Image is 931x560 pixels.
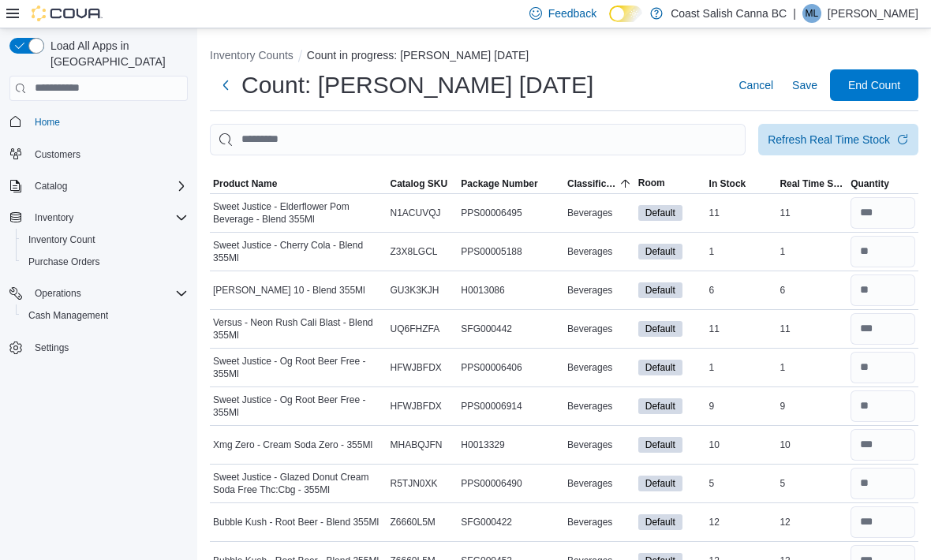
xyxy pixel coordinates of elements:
span: Cancel [738,77,773,93]
div: H0013329 [458,435,564,454]
button: Purchase Orders [16,251,194,273]
span: Beverages [567,400,612,413]
button: Package Number [458,174,564,193]
div: 6 [776,281,847,300]
span: Room [638,177,665,189]
div: PPS00005188 [458,242,564,261]
span: Dark Mode [609,22,610,23]
a: Inventory Count [22,230,102,249]
div: 12 [776,513,847,532]
span: Default [638,205,682,221]
span: Beverages [567,245,612,258]
span: N1ACUVQJ [391,207,441,219]
span: HFWJBFDX [391,361,442,374]
span: End Count [848,77,900,93]
p: [PERSON_NAME] [828,4,918,23]
span: [PERSON_NAME] 10 - Blend 355Ml [213,284,365,297]
button: Catalog [28,177,73,196]
span: Default [638,514,682,530]
div: PPS00006406 [458,358,564,377]
div: 10 [776,435,847,454]
span: UQ6FHZFA [391,323,440,335]
span: Default [645,515,675,529]
span: Sweet Justice - Elderflower Pom Beverage - Blend 355Ml [213,200,384,226]
button: Operations [28,284,88,303]
span: Load All Apps in [GEOGRAPHIC_DATA] [44,38,188,69]
button: Home [3,110,194,133]
div: 1 [776,242,847,261]
span: Default [638,437,682,453]
span: Inventory [28,208,188,227]
span: Inventory Count [28,233,95,246]
span: Beverages [567,284,612,297]
button: Customers [3,143,194,166]
span: Purchase Orders [22,252,188,271]
span: Default [638,476,682,491]
div: 6 [706,281,777,300]
p: | [793,4,796,23]
span: Settings [35,342,69,354]
div: SFG000422 [458,513,564,532]
span: Default [645,322,675,336]
div: 5 [706,474,777,493]
span: R5TJN0XK [391,477,438,490]
button: Operations [3,282,194,304]
button: Cancel [732,69,780,101]
span: ML [806,4,819,23]
span: Default [645,399,675,413]
span: Default [638,282,682,298]
span: Package Number [461,177,537,190]
span: Purchase Orders [28,256,100,268]
span: Save [792,77,817,93]
button: Next [210,69,241,101]
button: Inventory [28,208,80,227]
span: Beverages [567,439,612,451]
span: MHABQJFN [391,439,443,451]
span: Customers [35,148,80,161]
div: 5 [776,474,847,493]
span: Cash Management [22,306,188,325]
span: Beverages [567,207,612,219]
span: Beverages [567,516,612,528]
button: Inventory Count [16,229,194,251]
div: 10 [706,435,777,454]
span: Default [645,476,675,491]
span: Default [645,206,675,220]
div: SFG000442 [458,319,564,338]
a: Customers [28,145,87,164]
span: HFWJBFDX [391,400,442,413]
span: Default [645,283,675,297]
span: Catalog [28,177,188,196]
span: Beverages [567,477,612,490]
span: Sweet Justice - Cherry Cola - Blend 355Ml [213,239,384,264]
div: PPS00006914 [458,397,564,416]
div: H0013086 [458,281,564,300]
a: Purchase Orders [22,252,107,271]
button: Save [786,69,824,101]
img: Cova [32,6,103,21]
button: Catalog [3,175,194,197]
button: Inventory [3,207,194,229]
span: Real Time Stock [780,177,844,190]
div: 1 [776,358,847,377]
span: Home [28,112,188,132]
span: Sweet Justice - Og Root Beer Free - 355Ml [213,394,384,419]
button: Real Time Stock [776,174,847,193]
span: Operations [28,284,188,303]
span: Home [35,116,60,129]
div: PPS00006495 [458,203,564,222]
span: Default [645,360,675,375]
span: Default [638,244,682,259]
span: Bubble Kush - Root Beer - Blend 355Ml [213,516,379,528]
div: 11 [776,319,847,338]
span: Beverages [567,361,612,374]
span: Beverages [567,323,612,335]
div: 11 [706,319,777,338]
span: Sweet Justice - Og Root Beer Free - 355Ml [213,355,384,380]
span: In Stock [709,177,746,190]
h1: Count: [PERSON_NAME] [DATE] [241,69,593,101]
input: This is a search bar. After typing your query, hit enter to filter the results lower in the page. [210,124,746,155]
span: Operations [35,287,81,300]
button: Classification [564,174,635,193]
button: End Count [830,69,918,101]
